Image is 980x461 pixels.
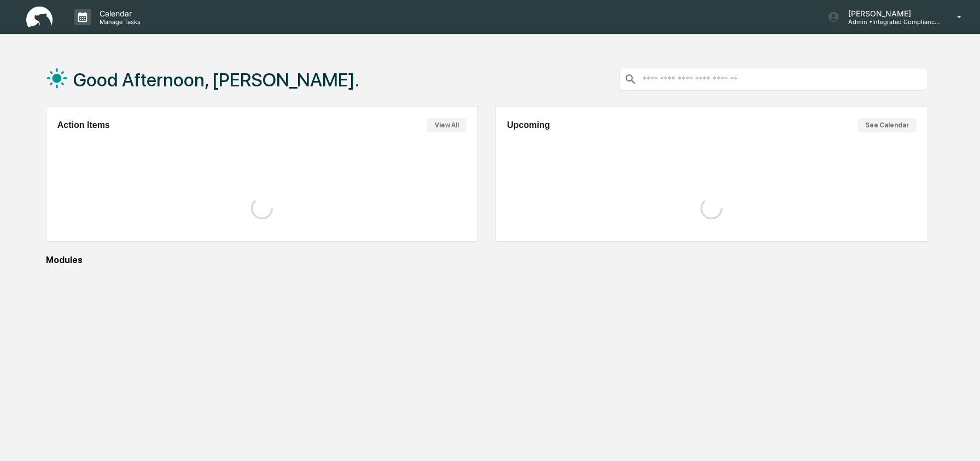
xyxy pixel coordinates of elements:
[839,18,941,26] p: Admin • Integrated Compliance Advisors - Consultants
[91,9,146,18] p: Calendar
[57,120,110,130] h2: Action Items
[91,18,146,26] p: Manage Tasks
[427,118,466,132] button: View All
[46,255,928,265] div: Modules
[839,9,941,18] p: [PERSON_NAME]
[73,69,359,91] h1: Good Afternoon, [PERSON_NAME].
[26,7,52,28] img: logo
[857,118,917,132] button: See Calendar
[507,120,550,130] h2: Upcoming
